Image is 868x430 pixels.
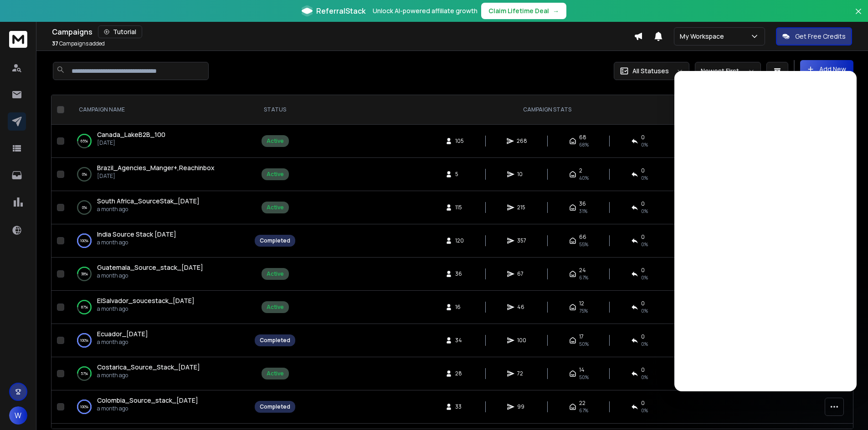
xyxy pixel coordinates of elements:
[260,337,290,344] div: Completed
[97,263,203,272] a: Guatemala_Source_stack_[DATE]
[373,6,478,15] p: Unlock AI-powered affiliate growth
[97,230,176,239] a: India Source Stack [DATE]
[81,269,88,278] p: 38 %
[517,304,526,311] span: 46
[579,267,586,274] span: 24
[641,207,648,215] span: 0 %
[80,236,88,245] p: 100 %
[641,333,645,340] span: 0
[632,66,669,76] p: All Statuses
[68,224,249,258] td: 100%India Source Stack [DATE]a month ago
[81,137,88,146] p: 65 %
[80,402,88,411] p: 100 %
[82,203,87,212] p: 0 %
[97,272,203,279] p: a month ago
[267,370,284,377] div: Active
[455,204,464,211] span: 115
[517,270,526,278] span: 67
[641,274,648,281] span: 0 %
[517,370,526,377] span: 72
[641,300,645,307] span: 0
[674,71,857,391] iframe: Intercom live chat
[579,307,588,314] span: 75 %
[267,204,284,211] div: Active
[68,258,249,291] td: 38%Guatemala_Source_stack_[DATE]a month ago
[455,237,464,244] span: 120
[9,406,27,425] button: W
[481,3,566,19] button: Claim Lifetime Deal→
[641,134,645,141] span: 0
[579,167,582,174] span: 2
[579,400,586,407] span: 22
[52,40,58,47] span: 37
[68,191,249,224] td: 0%South Africa_SourceStak_[DATE]a month ago
[641,174,648,182] span: 0 %
[455,137,464,145] span: 105
[579,207,587,215] span: 31 %
[641,307,648,314] span: 0 %
[579,174,589,182] span: 40 %
[68,291,249,324] td: 87%ElSalvador_soucestack_[DATE]a month ago
[97,329,148,339] a: Ecuador_[DATE]
[267,171,284,178] div: Active
[97,396,198,405] a: Colombia_Source_stack_[DATE]
[97,206,200,213] p: a month ago
[517,137,527,145] span: 268
[579,134,586,141] span: 68
[97,339,148,346] p: a month ago
[455,403,464,410] span: 33
[853,5,864,27] button: Close banner
[97,172,215,180] p: [DATE]
[800,60,853,78] button: Add New
[97,163,215,172] a: Brazil_Agencies_Manger+,Reachinbox
[97,372,200,379] p: a month ago
[97,396,198,405] span: Colombia_Source_stack_[DATE]
[641,200,645,207] span: 0
[579,374,589,381] span: 50 %
[579,366,585,374] span: 14
[97,139,165,147] p: [DATE]
[52,40,105,47] p: Campaigns added
[641,407,648,414] span: 0 %
[579,333,584,340] span: 17
[81,303,88,312] p: 87 %
[641,167,645,174] span: 0
[455,270,464,278] span: 36
[579,233,586,241] span: 66
[579,340,589,348] span: 50 %
[579,141,589,148] span: 68 %
[97,239,176,246] p: a month ago
[260,237,290,244] div: Completed
[98,25,142,38] button: Tutorial
[97,296,195,305] span: ElSalvador_soucestack_[DATE]
[517,337,526,344] span: 100
[455,370,464,377] span: 28
[695,62,761,80] button: Newest First
[97,305,195,313] p: a month ago
[81,369,88,378] p: 57 %
[82,170,87,179] p: 0 %
[579,407,588,414] span: 67 %
[97,130,165,139] a: Canada_LakeB2B_100
[267,137,284,145] div: Active
[316,5,365,16] span: ReferralStack
[68,390,249,424] td: 100%Colombia_Source_stack_[DATE]a month ago
[68,125,249,158] td: 65%Canada_LakeB2B_100[DATE]
[680,32,728,41] p: My Workspace
[68,357,249,390] td: 57%Costarica_Source_Stack_[DATE]a month ago
[68,158,249,191] td: 0%Brazil_Agencies_Manger+,Reachinbox[DATE]
[455,337,464,344] span: 34
[97,363,200,372] a: Costarica_Source_Stack_[DATE]
[97,197,200,206] a: South Africa_SourceStak_[DATE]
[249,95,301,125] th: STATUS
[97,230,176,238] span: India Source Stack [DATE]
[579,274,588,281] span: 67 %
[68,95,249,125] th: CAMPAIGN NAME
